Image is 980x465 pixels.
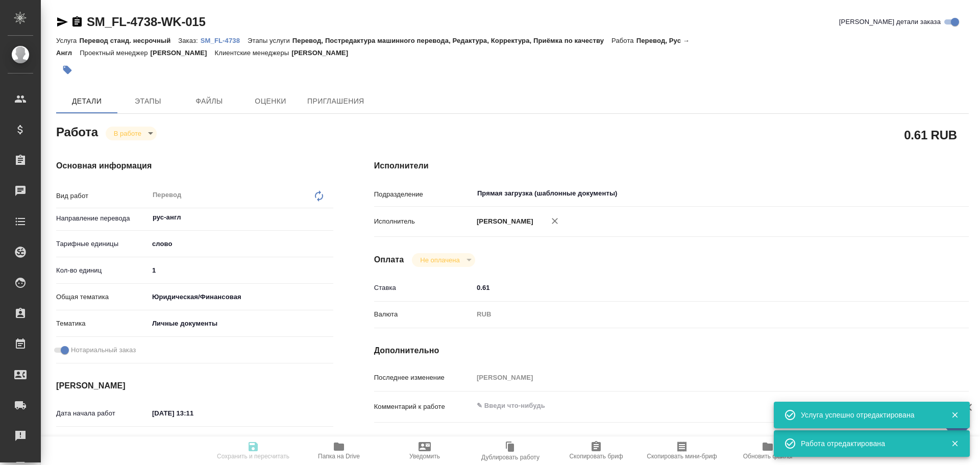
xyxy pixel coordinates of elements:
span: Уведомить [409,453,440,460]
p: [PERSON_NAME] [473,216,533,227]
p: Перевод, Постредактура машинного перевода, Редактура, Корректура, Приёмка по качеству [292,37,611,44]
span: Приглашения [307,95,364,108]
span: Сохранить и пересчитать [217,453,289,460]
p: [PERSON_NAME] [151,49,215,57]
button: Скопировать ссылку для ЯМессенджера [56,16,68,28]
div: Работа отредактирована [801,438,936,449]
span: Детали [62,95,111,108]
input: ✎ Введи что-нибудь [149,263,333,278]
div: Юридическая/Финансовая [149,288,333,306]
p: [PERSON_NAME] [291,49,356,57]
p: Этапы услуги [248,37,292,44]
span: Файлы [185,95,234,108]
p: Тематика [56,319,149,329]
p: Клиентские менеджеры [215,49,292,57]
div: слово [149,235,333,253]
p: Дата начала работ [56,408,149,419]
h4: [PERSON_NAME] [56,380,333,392]
input: Пустое поле [149,435,238,450]
div: Услуга успешно отредактирована [801,410,936,420]
button: Open [914,192,916,194]
p: Перевод станд. несрочный [79,37,178,44]
span: Этапы [124,95,173,108]
p: Заказ: [178,37,200,44]
button: Open [328,216,330,218]
h2: 0.61 RUB [904,126,957,143]
p: Услуга [56,37,79,44]
span: Оценки [246,95,295,108]
button: Скопировать бриф [553,436,639,465]
p: Последнее изменение [374,373,473,383]
span: Нотариальный заказ [71,345,136,355]
span: Папка на Drive [318,453,360,460]
a: SM_FL-4738-WK-015 [87,15,206,29]
button: В работе [111,129,144,138]
span: [PERSON_NAME] детали заказа [839,17,941,27]
p: Кол-во единиц [56,265,149,276]
p: Комментарий к работе [374,402,473,412]
span: Скопировать мини-бриф [647,453,717,460]
span: Скопировать бриф [569,453,623,460]
button: Скопировать мини-бриф [639,436,725,465]
span: Обновить файлы [743,453,793,460]
button: Сохранить и пересчитать [210,436,296,465]
p: Направление перевода [56,213,149,224]
p: Общая тематика [56,292,149,302]
button: Дублировать работу [468,436,553,465]
p: SM_FL-4738 [201,37,248,44]
input: ✎ Введи что-нибудь [149,406,238,421]
span: Дублировать работу [481,454,540,461]
button: Обновить файлы [725,436,811,465]
div: Личные документы [149,315,333,332]
button: Закрыть [944,410,965,420]
h4: Дополнительно [374,345,969,357]
button: Уведомить [382,436,468,465]
div: В работе [106,127,157,140]
p: Проектный менеджер [80,49,150,57]
p: Исполнитель [374,216,473,227]
input: Пустое поле [473,370,919,385]
h4: Оплата [374,254,404,266]
h2: Работа [56,122,98,140]
p: Тарифные единицы [56,239,149,249]
div: RUB [473,306,919,323]
p: Валюта [374,309,473,320]
p: Вид работ [56,191,149,201]
p: Подразделение [374,189,473,200]
div: В работе [412,253,475,267]
h4: Исполнители [374,160,969,172]
button: Скопировать ссылку [71,16,83,28]
button: Удалить исполнителя [544,210,566,232]
button: Добавить тэг [56,59,79,81]
input: ✎ Введи что-нибудь [473,280,919,295]
button: Не оплачена [417,256,462,264]
button: Закрыть [944,439,965,448]
p: Работа [611,37,636,44]
button: Папка на Drive [296,436,382,465]
h4: Основная информация [56,160,333,172]
a: SM_FL-4738 [201,36,248,44]
p: Ставка [374,283,473,293]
